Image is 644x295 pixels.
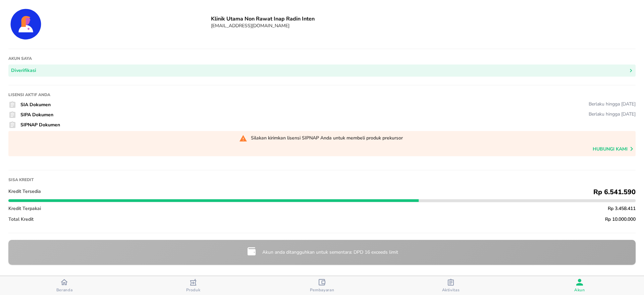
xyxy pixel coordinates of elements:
div: Berlaku hingga [DATE] [589,111,636,117]
span: Total Kredit [8,216,34,222]
span: Kredit Terpakai [8,205,41,212]
h1: Akun saya [8,56,636,61]
span: Rp 10.000.000 [605,216,636,222]
p: Akun anda ditangguhkan untuk sementara: DPD 16 exceeds limit [262,249,398,256]
h6: [EMAIL_ADDRESS][DOMAIN_NAME] [211,23,636,29]
img: Account Details [8,7,43,42]
h6: Klinik Utama Non Rawat Inap Radin Inten [211,15,636,23]
button: Produk [129,276,258,295]
button: Aktivitas [386,276,515,295]
span: Beranda [56,287,73,293]
button: Pembayaran [258,276,386,295]
span: Pembayaran [310,287,334,293]
button: Diverifikasi [8,65,636,77]
img: credit-limit-upgrade-request-icon [246,246,257,257]
span: Kredit Tersedia [8,188,41,195]
button: Akun [515,276,644,295]
span: SIPA Dokumen [20,112,53,118]
span: SIA Dokumen [20,101,51,108]
div: Silakan kirimkan lisensi SIPNAP Anda untuk membeli produk prekursor [251,135,403,141]
span: SIPNAP Dokumen [20,122,60,128]
span: Aktivitas [442,287,460,293]
div: Diverifikasi [11,67,36,75]
span: Produk [186,287,201,293]
span: Rp 6.541.590 [593,187,636,197]
h1: Sisa kredit [8,177,636,182]
span: Hubungi kami [593,145,636,156]
span: Rp 3.458.411 [608,205,636,212]
span: Akun [574,287,585,293]
h1: Lisensi Aktif Anda [8,92,636,97]
div: Berlaku hingga [DATE] [589,101,636,107]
